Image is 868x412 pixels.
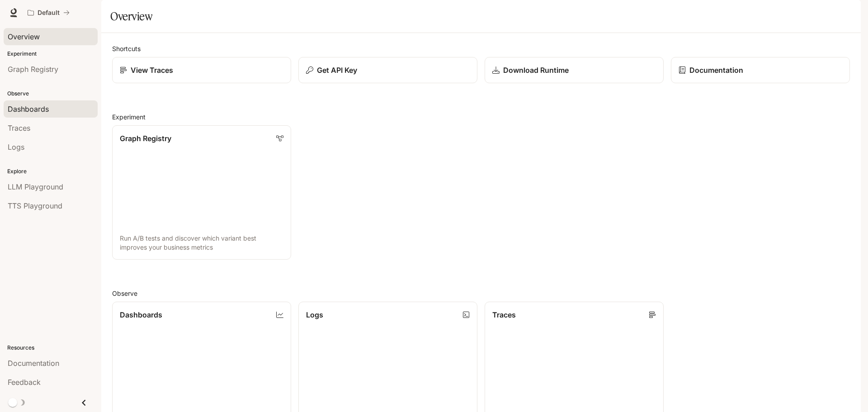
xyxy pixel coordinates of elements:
p: Get API Key [317,65,357,76]
a: Graph RegistryRun A/B tests and discover which variant best improves your business metrics [112,125,291,260]
a: Download Runtime [485,57,664,83]
p: Dashboards [120,309,162,320]
p: Graph Registry [120,133,171,144]
p: Run A/B tests and discover which variant best improves your business metrics [120,234,283,252]
button: All workspaces [24,4,74,22]
p: Download Runtime [503,65,569,76]
a: Documentation [671,57,850,83]
h1: Overview [110,7,152,25]
a: View Traces [112,57,291,83]
p: Documentation [689,65,743,76]
p: Default [38,9,60,17]
p: Traces [492,309,516,320]
button: Get API Key [298,57,477,83]
h2: Shortcuts [112,44,850,53]
h2: Observe [112,289,850,298]
p: Logs [306,309,323,320]
p: View Traces [131,65,173,76]
h2: Experiment [112,112,850,122]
